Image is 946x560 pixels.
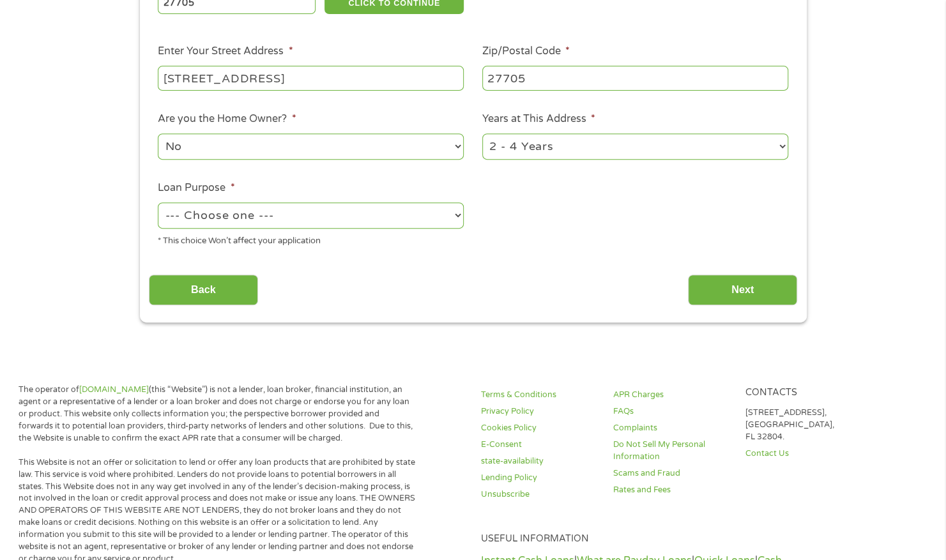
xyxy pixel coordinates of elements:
[481,533,862,545] h4: Useful Information
[158,45,293,58] label: Enter Your Street Address
[481,488,598,501] a: Unsubscribe
[613,439,730,463] a: Do Not Sell My Personal Information
[613,405,730,418] a: FAQs
[19,384,416,444] p: The operator of (this “Website”) is not a lender, loan broker, financial institution, an agent or...
[482,112,595,126] label: Years at This Address
[613,484,730,496] a: Rates and Fees
[158,181,234,195] label: Loan Purpose
[613,389,730,401] a: APR Charges
[482,45,570,58] label: Zip/Postal Code
[79,384,149,395] a: [DOMAIN_NAME]
[481,439,598,451] a: E-Consent
[158,231,464,248] div: * This choice Won’t affect your application
[613,422,730,434] a: Complaints
[158,112,296,126] label: Are you the Home Owner?
[745,448,862,460] a: Contact Us
[481,422,598,434] a: Cookies Policy
[481,455,598,467] a: state-availability
[481,389,598,401] a: Terms & Conditions
[688,275,797,306] input: Next
[481,405,598,418] a: Privacy Policy
[745,407,862,443] p: [STREET_ADDRESS], [GEOGRAPHIC_DATA], FL 32804.
[613,467,730,480] a: Scams and Fraud
[158,66,464,90] input: 1 Main Street
[481,472,598,484] a: Lending Policy
[149,275,258,306] input: Back
[745,387,862,399] h4: Contacts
